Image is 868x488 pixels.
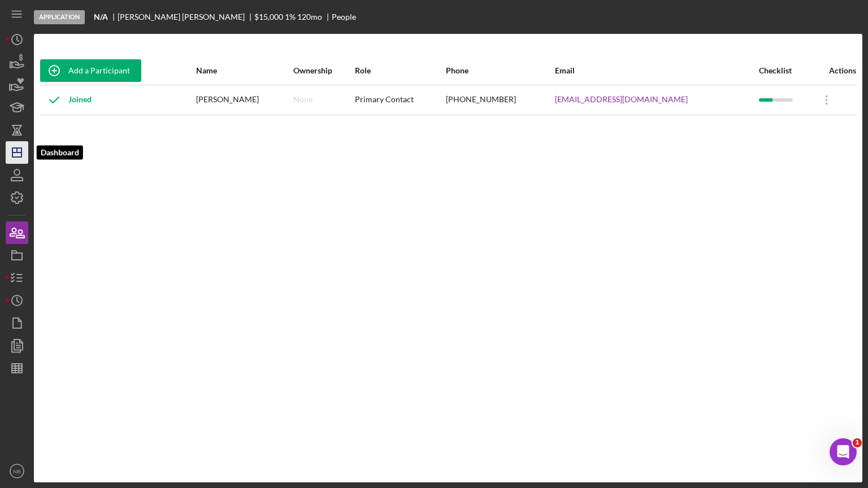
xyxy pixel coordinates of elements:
[196,86,292,114] div: [PERSON_NAME]
[830,438,857,465] iframe: Intercom live chat
[285,12,296,21] div: 1 %
[555,66,758,75] div: Email
[40,86,92,114] div: Joined
[293,66,353,75] div: Ownership
[293,95,313,104] div: None
[813,66,856,75] div: Actions
[355,86,445,114] div: Primary Contact
[555,95,688,104] a: [EMAIL_ADDRESS][DOMAIN_NAME]
[34,10,85,24] div: Application
[332,12,356,21] div: People
[355,66,445,75] div: Role
[254,12,283,21] span: $15,000
[118,12,254,21] div: [PERSON_NAME] [PERSON_NAME]
[94,12,108,21] b: N/A
[196,66,292,75] div: Name
[297,12,322,21] div: 120 mo
[853,438,862,447] span: 1
[446,86,553,114] div: [PHONE_NUMBER]
[6,460,28,482] button: NB
[759,66,811,75] div: Checklist
[13,468,20,474] text: NB
[68,59,130,82] div: Add a Participant
[446,66,553,75] div: Phone
[40,59,141,82] button: Add a Participant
